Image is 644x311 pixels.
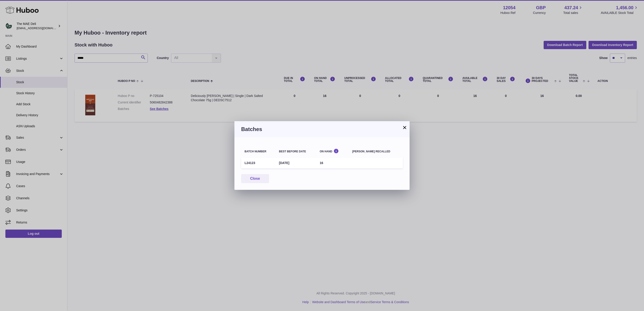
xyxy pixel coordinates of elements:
div: On Hand [320,149,346,153]
div: [PERSON_NAME] recalled [352,150,399,153]
td: [DATE] [276,158,316,169]
div: Batch number [245,150,272,153]
div: Best before date [279,150,313,153]
td: 16 [316,158,349,169]
td: L24123 [241,158,276,169]
button: × [402,125,407,130]
h3: Batches [241,126,403,133]
button: Close [241,174,269,183]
